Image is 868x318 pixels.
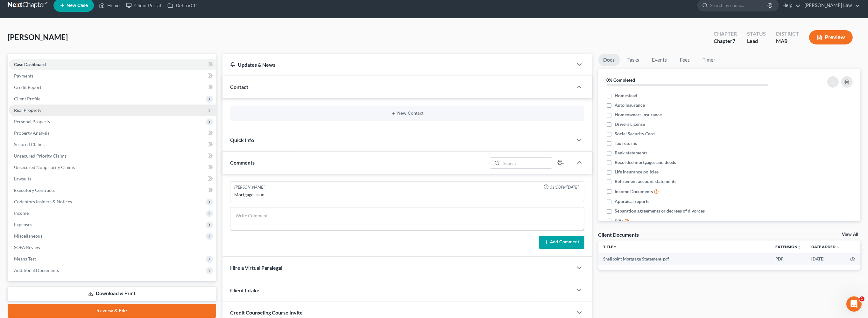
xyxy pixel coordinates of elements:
[14,176,31,181] span: Lawsuits
[9,59,216,70] a: Case Dashboard
[615,159,676,166] span: Recorded mortgages and deeds
[615,198,650,205] span: Appraisal reports
[607,77,635,83] strong: 0% Completed
[501,158,552,168] input: Search...
[615,102,645,108] span: Auto Insurance
[9,127,216,139] a: Property Analysis
[598,231,639,238] div: Client Documents
[714,30,737,37] div: Chapter
[14,142,45,147] span: Secured Claims
[230,84,248,90] span: Contact
[615,178,677,185] span: Retirement account statements
[615,140,637,146] span: Tax returns
[230,265,282,271] span: Hire a Virtual Paralegal
[235,111,579,116] button: New Contact
[846,296,862,312] iframe: Intercom live chat
[539,236,584,249] button: Add Comment
[615,208,705,214] span: Separation agreements or decrees of divorces
[230,137,254,143] span: Quick Info
[603,244,617,249] a: Titleunfold_more
[14,199,72,204] span: Codebtors Insiders & Notices
[613,245,617,249] i: unfold_more
[230,159,255,166] span: Comments
[9,185,216,196] a: Executory Contracts
[14,62,46,67] span: Case Dashboard
[14,73,33,78] span: Payments
[9,139,216,150] a: Secured Claims
[776,30,799,37] div: District
[14,119,50,124] span: Personal Property
[598,253,770,265] td: Shellpoint Mortgage Statement-pdf
[14,256,36,261] span: Means Test
[615,131,655,137] span: Social Security Card
[770,253,806,265] td: PDF
[230,61,565,68] div: Updates & News
[797,245,801,249] i: unfold_more
[598,54,620,66] a: Docs
[809,30,853,44] button: Preview
[615,218,624,224] span: Bills
[776,37,799,45] div: MAB
[747,30,766,37] div: Status
[14,245,40,250] span: SOFA Review
[811,244,840,249] a: Date Added expand_more
[615,188,653,195] span: Income Documents
[9,162,216,173] a: Unsecured Nonpriority Claims
[9,150,216,162] a: Unsecured Priority Claims
[9,70,216,82] a: Payments
[14,233,42,239] span: Miscellaneous
[234,192,580,198] div: Mortgage issue.
[836,245,840,249] i: expand_more
[67,3,88,8] span: New Case
[9,242,216,253] a: SOFA Review
[714,37,737,45] div: Chapter
[234,184,265,190] div: [PERSON_NAME]
[698,54,721,66] a: Timer
[615,92,638,99] span: Homestead
[230,309,303,315] span: Credit Counseling Course Invite
[9,173,216,185] a: Lawsuits
[775,244,801,249] a: Extensionunfold_more
[14,187,55,193] span: Executory Contracts
[747,37,766,45] div: Lead
[647,54,672,66] a: Events
[675,54,695,66] a: Fees
[8,304,216,318] a: Review & File
[842,232,858,237] a: View All
[615,169,659,175] span: Life insurance policies
[14,222,32,227] span: Expenses
[550,184,579,190] span: 01:08PM[DATE]
[14,153,67,159] span: Unsecured Priority Claims
[732,38,735,44] span: 7
[14,130,49,136] span: Property Analysis
[615,121,645,127] span: Drivers License
[14,267,59,273] span: Additional Documents
[14,107,41,113] span: Real Property
[14,165,75,170] span: Unsecured Nonpriority Claims
[14,85,41,90] span: Credit Report
[8,32,68,42] span: [PERSON_NAME]
[230,287,259,293] span: Client Intake
[14,210,29,216] span: Income
[859,296,864,301] span: 1
[623,54,645,66] a: Tasks
[14,96,40,101] span: Client Profile
[9,82,216,93] a: Credit Report
[615,150,648,156] span: Bank statements
[8,286,216,301] a: Download & Print
[615,112,662,118] span: Homeowners Insurance
[806,253,845,265] td: [DATE]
